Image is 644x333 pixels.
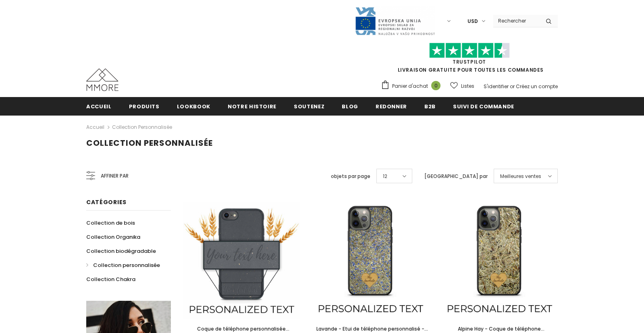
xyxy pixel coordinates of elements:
a: Accueil [86,122,104,132]
span: Accueil [86,103,112,110]
span: USD [467,17,478,25]
span: Blog [342,103,358,110]
a: Listes [450,79,474,93]
a: TrustPilot [453,58,486,65]
span: Affiner par [101,172,129,180]
span: Collection Organika [86,233,140,241]
span: 12 [383,172,387,180]
span: Lookbook [177,103,210,110]
a: Collection biodégradable [86,244,156,258]
a: Créez un compte [516,83,558,90]
label: [GEOGRAPHIC_DATA] par [424,172,488,180]
a: Lookbook [177,97,210,115]
span: Panier d'achat [392,82,428,90]
a: Panier d'achat 0 [381,80,445,92]
a: Notre histoire [228,97,276,115]
img: Faites confiance aux étoiles pilotes [429,43,510,58]
img: Javni Razpis [355,6,435,36]
a: Suivi de commande [453,97,514,115]
a: Collection de bois [86,216,135,230]
span: Listes [461,82,474,90]
span: or [510,83,515,90]
span: Collection personnalisée [93,261,160,269]
span: Catégories [86,198,127,206]
a: Javni Razpis [355,17,435,24]
img: Cas MMORE [86,68,118,91]
a: Accueil [86,97,112,115]
a: Produits [129,97,160,115]
a: Redonner [376,97,407,115]
span: 0 [431,81,440,90]
a: soutenez [294,97,324,115]
span: Redonner [376,103,407,110]
span: Meilleures ventes [500,172,541,180]
a: B2B [424,97,436,115]
span: soutenez [294,103,324,110]
span: Suivi de commande [453,103,514,110]
a: Collection personnalisée [86,258,160,272]
a: Collection Chakra [86,272,135,286]
a: Blog [342,97,358,115]
span: Collection de bois [86,219,135,227]
span: Produits [129,103,160,110]
span: Notre histoire [228,103,276,110]
a: S'identifier [484,83,509,90]
span: LIVRAISON GRATUITE POUR TOUTES LES COMMANDES [381,46,558,73]
span: Collection personnalisée [86,137,213,149]
label: objets par page [331,172,370,180]
span: Collection biodégradable [86,247,156,255]
a: Collection personnalisée [112,124,172,130]
span: Collection Chakra [86,275,135,283]
a: Collection Organika [86,230,140,244]
span: B2B [424,103,436,110]
input: Search Site [493,15,540,27]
